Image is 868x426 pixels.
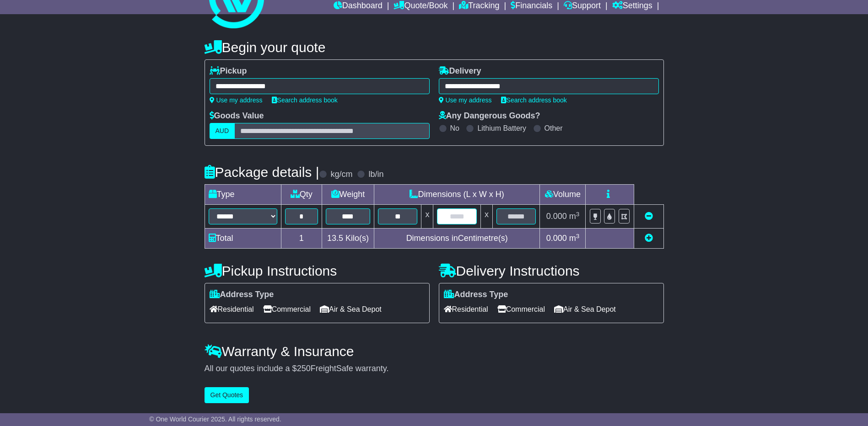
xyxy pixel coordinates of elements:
[368,170,383,180] label: lb/in
[322,229,374,249] td: Kilo(s)
[263,302,311,316] span: Commercial
[444,302,488,316] span: Residential
[546,234,567,243] span: 0.000
[210,111,264,121] label: Goods Value
[272,96,338,104] a: Search address book
[327,234,343,243] span: 13.5
[210,123,235,139] label: AUD
[210,302,254,316] span: Residential
[210,96,263,104] a: Use my address
[210,290,274,300] label: Address Type
[322,185,374,205] td: Weight
[501,96,567,104] a: Search address book
[645,212,653,221] a: Remove this item
[320,302,382,316] span: Air & Sea Depot
[205,263,430,278] h4: Pickup Instructions
[545,124,563,133] label: Other
[540,185,586,205] td: Volume
[205,165,319,180] h4: Package details |
[281,229,322,249] td: 1
[205,344,664,359] h4: Warranty & Insurance
[281,185,322,205] td: Qty
[205,229,281,249] td: Total
[149,415,281,423] span: © One World Courier 2025. All rights reserved.
[439,263,664,278] h4: Delivery Instructions
[576,211,580,218] sup: 3
[439,96,492,104] a: Use my address
[421,205,433,229] td: x
[477,124,526,133] label: Lithium Battery
[576,233,580,240] sup: 3
[205,185,281,205] td: Type
[205,364,664,374] div: All our quotes include a $ FreightSafe warranty.
[444,290,508,300] label: Address Type
[645,234,653,243] a: Add new item
[439,66,481,76] label: Delivery
[330,170,352,180] label: kg/cm
[439,111,540,121] label: Any Dangerous Goods?
[497,302,545,316] span: Commercial
[297,364,311,373] span: 250
[546,212,567,221] span: 0.000
[374,185,540,205] td: Dimensions (L x W x H)
[205,387,249,403] button: Get Quotes
[569,234,580,243] span: m
[480,205,492,229] td: x
[569,212,580,221] span: m
[210,66,247,76] label: Pickup
[450,124,459,133] label: No
[374,229,540,249] td: Dimensions in Centimetre(s)
[554,302,616,316] span: Air & Sea Depot
[205,40,664,55] h4: Begin your quote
